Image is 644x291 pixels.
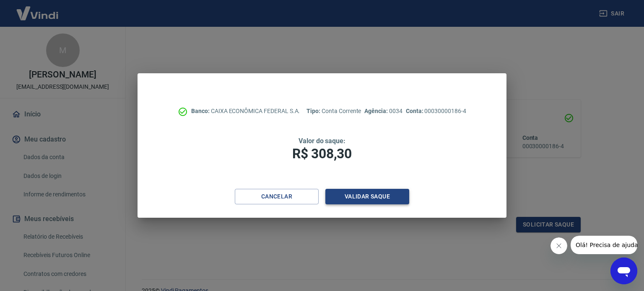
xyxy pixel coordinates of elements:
span: Valor do saque: [299,137,345,145]
span: Banco: [191,108,211,114]
p: CAIXA ECONÔMICA FEDERAL S.A. [191,107,300,116]
span: R$ 308,30 [292,146,352,162]
span: Conta: [406,108,425,114]
button: Validar saque [325,189,409,204]
p: Conta Corrente [306,107,361,116]
span: Agência: [364,108,389,114]
iframe: Botão para abrir a janela de mensagens [610,258,637,284]
button: Cancelar [235,189,319,204]
iframe: Mensagem da empresa [571,236,637,254]
p: 0034 [364,107,402,116]
span: Tipo: [306,108,322,114]
p: 00030000186-4 [406,107,466,116]
iframe: Fechar mensagem [551,237,567,254]
span: Olá! Precisa de ajuda? [5,6,70,13]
